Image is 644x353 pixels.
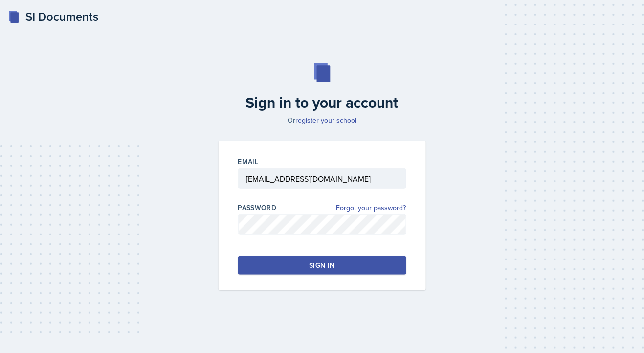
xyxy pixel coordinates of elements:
input: Email [238,168,406,189]
h2: Sign in to your account [213,94,432,112]
a: register your school [295,116,356,125]
div: Sign in [309,260,334,270]
label: Email [238,157,259,166]
a: Forgot your password? [336,203,406,213]
p: Or [213,116,432,125]
a: SI Documents [8,8,98,25]
button: Sign in [238,256,406,275]
label: Password [238,203,277,212]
